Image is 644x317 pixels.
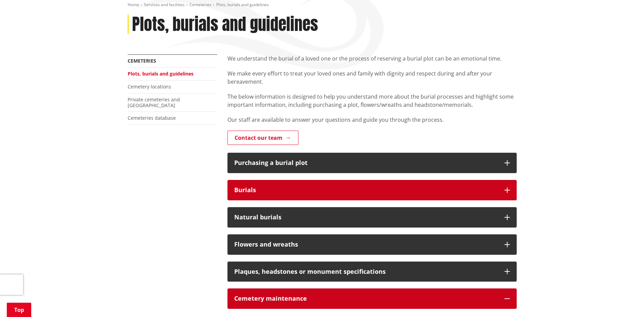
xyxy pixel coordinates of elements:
[128,115,176,121] a: Cemeteries database
[234,241,498,248] div: Flowers and wreaths
[128,2,517,8] nav: breadcrumb
[234,295,498,302] div: Cemetery maintenance
[227,262,517,282] button: Plaques, headstones or monument specifications
[144,2,185,7] a: Services and facilities
[132,15,318,34] h1: Plots, burials and guidelines
[189,2,211,7] a: Cemeteries
[227,288,517,309] button: Cemetery maintenance
[227,54,517,63] p: We understand the burial of a loved one or the process of reserving a burial plot can be an emoti...
[613,288,637,313] iframe: Messenger Launcher
[216,2,269,7] span: Plots, burials and guidelines
[128,57,156,64] a: Cemeteries
[227,131,298,145] a: Contact our team
[234,160,498,166] div: Purchasing a burial plot
[128,83,171,90] a: Cemetery locations
[234,214,498,221] div: Natural burials
[227,234,517,255] button: Flowers and wreaths
[227,153,517,173] button: Purchasing a burial plot
[7,303,31,317] a: Top
[227,69,517,86] p: We make every effort to treat your loved ones and family with dignity and respect during and afte...
[128,70,194,77] a: Plots, burials and guidelines
[227,207,517,228] button: Natural burials
[234,268,498,275] div: Plaques, headstones or monument specifications
[227,93,517,109] p: The below information is designed to help you understand more about the burial processes and high...
[227,180,517,200] button: Burials
[227,116,517,124] p: Our staff are available to answer your questions and guide you through the process.
[128,96,180,109] a: Private cemeteries and [GEOGRAPHIC_DATA]
[128,2,139,7] a: Home
[234,187,498,194] div: Burials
